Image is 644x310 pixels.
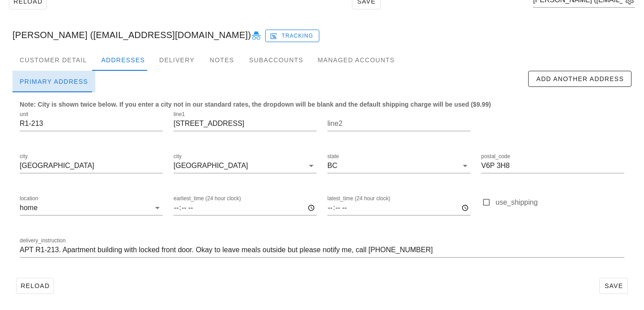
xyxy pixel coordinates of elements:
a: Tracking [265,28,319,42]
label: unit [20,111,28,118]
div: Delivery [152,49,202,71]
div: Addresses [94,49,152,71]
label: location [20,195,38,202]
button: Add Another Address [528,71,631,87]
label: line1 [174,111,185,118]
label: postal_code [481,153,510,160]
div: [PERSON_NAME] ([EMAIL_ADDRESS][DOMAIN_NAME]) [5,21,639,49]
div: [GEOGRAPHIC_DATA] [174,162,248,170]
div: locationhome [20,201,163,215]
label: latest_time (24 hour clock) [327,195,390,202]
label: city [20,153,28,160]
button: Reload [16,278,54,294]
div: stateBC [327,159,470,173]
div: Managed Accounts [310,49,402,71]
label: use_shipping [496,198,624,207]
div: Primary Address [13,71,95,92]
span: Tracking [271,32,314,40]
button: Tracking [265,30,319,42]
span: Save [603,282,624,289]
button: Save [599,278,628,294]
label: earliest_time (24 hour clock) [174,195,241,202]
span: Reload [20,282,50,289]
div: home [20,204,38,212]
div: Customer Detail [13,49,94,71]
b: Note: City is shown twice below. If you enter a city not in our standard rates, the dropdown will... [20,101,491,108]
div: BC [327,162,337,170]
label: city [174,153,182,160]
span: Add Another Address [536,75,624,82]
label: state [327,153,339,160]
div: city[GEOGRAPHIC_DATA] [174,159,317,173]
label: delivery_instruction [20,237,66,244]
div: Subaccounts [242,49,310,71]
div: Notes [202,49,242,71]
